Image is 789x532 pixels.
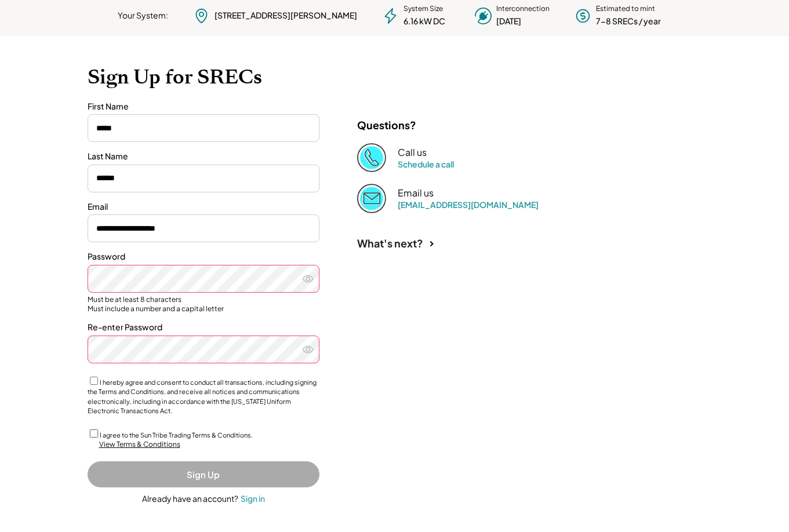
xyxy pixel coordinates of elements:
[241,493,265,504] div: Sign in
[398,187,434,199] div: Email us
[88,322,319,333] div: Re-enter Password
[403,4,443,14] div: System Size
[88,461,319,487] button: Sign Up
[357,118,416,132] div: Questions?
[88,151,319,162] div: Last Name
[398,147,427,159] div: Call us
[88,201,319,213] div: Email
[596,4,655,14] div: Estimated to mint
[403,16,445,27] div: 6.16 kW DC
[88,65,702,89] h1: Sign Up for SRECs
[357,143,386,172] img: Phone%20copy%403x.png
[214,10,357,21] div: [STREET_ADDRESS][PERSON_NAME]
[99,440,180,450] div: View Terms & Conditions
[88,378,317,415] label: I hereby agree and consent to conduct all transactions, including signing the Terms and Condition...
[398,159,454,169] a: Schedule a call
[88,251,319,263] div: Password
[496,4,550,14] div: Interconnection
[357,184,386,213] img: Email%202%403x.png
[142,493,238,505] div: Already have an account?
[88,295,319,313] div: Must be at least 8 characters Must include a number and a capital letter
[398,199,539,210] a: [EMAIL_ADDRESS][DOMAIN_NAME]
[118,10,168,21] div: Your System:
[88,101,319,112] div: First Name
[357,236,423,250] div: What's next?
[496,16,521,27] div: [DATE]
[100,431,253,439] label: I agree to the Sun Tribe Trading Terms & Conditions.
[596,16,661,27] div: 7-8 SRECs / year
